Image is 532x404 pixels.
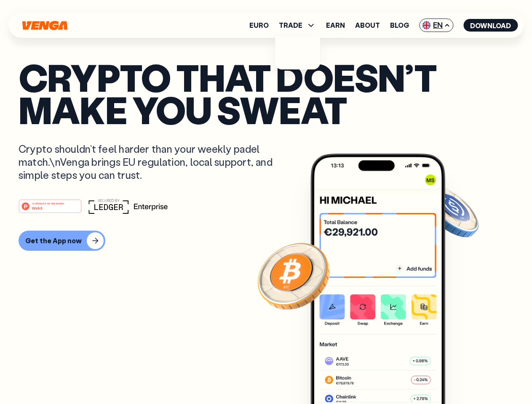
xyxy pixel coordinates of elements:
[390,22,409,29] a: Blog
[279,22,302,29] span: TRADE
[19,204,82,215] a: #1 PRODUCT OF THE MONTHWeb3
[249,22,269,29] a: Euro
[326,22,345,29] a: Earn
[19,231,513,251] a: Get the App now
[422,21,430,29] img: flag-uk
[19,142,285,182] p: Crypto shouldn’t feel harder than your weekly padel match.\nVenga brings EU regulation, local sup...
[21,21,68,30] svg: Home
[355,22,380,29] a: About
[19,61,513,125] p: Crypto that doesn’t make you sweat
[25,237,82,245] div: Get the App now
[279,20,316,30] span: TRADE
[256,238,331,314] img: Bitcoin
[463,19,518,32] button: Download
[420,181,481,242] img: USDC coin
[19,231,105,251] button: Get the App now
[32,202,64,205] tspan: #1 PRODUCT OF THE MONTH
[32,205,43,210] tspan: Web3
[419,19,453,32] span: EN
